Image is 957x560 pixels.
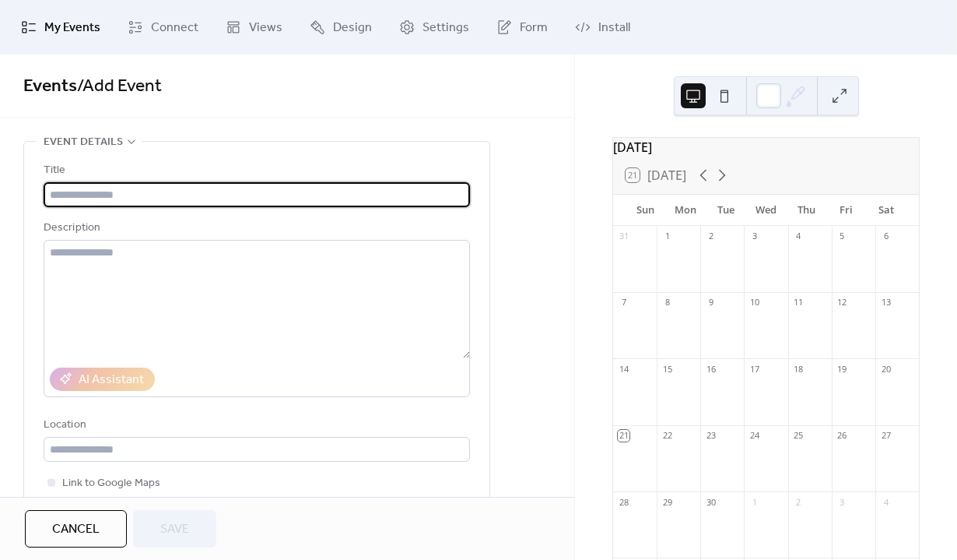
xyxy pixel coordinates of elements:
[746,195,787,226] div: Wed
[249,19,282,37] span: Views
[880,430,892,442] div: 27
[826,195,867,226] div: Fri
[793,363,805,375] div: 18
[598,19,630,37] span: Install
[666,195,706,226] div: Mon
[748,231,760,242] div: 3
[44,133,123,152] span: Event details
[793,297,805,308] div: 11
[661,363,673,375] div: 15
[52,520,100,539] span: Cancel
[748,297,760,308] div: 10
[618,231,629,242] div: 31
[44,161,467,180] div: Title
[836,231,848,242] div: 5
[116,6,210,48] a: Connect
[387,6,481,48] a: Settings
[44,219,467,238] div: Description
[706,195,746,226] div: Tue
[748,496,760,508] div: 1
[866,195,906,226] div: Sat
[836,430,848,442] div: 26
[298,6,384,48] a: Design
[563,6,642,48] a: Install
[618,297,629,308] div: 7
[613,138,919,157] div: [DATE]
[793,496,805,508] div: 2
[214,6,294,48] a: Views
[77,69,162,104] span: / Add Event
[748,430,760,442] div: 24
[836,297,848,308] div: 12
[880,363,892,375] div: 20
[786,195,826,226] div: Thu
[661,297,673,308] div: 8
[422,19,469,37] span: Settings
[661,496,673,508] div: 29
[661,231,673,242] div: 1
[836,496,848,508] div: 3
[9,6,112,48] a: My Events
[626,195,666,226] div: Sun
[661,430,673,442] div: 22
[705,430,717,442] div: 23
[520,19,548,37] span: Form
[44,416,467,435] div: Location
[25,510,127,548] button: Cancel
[705,363,717,375] div: 16
[880,297,892,308] div: 13
[485,6,559,48] a: Form
[618,430,629,442] div: 21
[793,430,805,442] div: 25
[23,69,77,104] a: Events
[618,363,629,375] div: 14
[880,231,892,242] div: 6
[880,496,892,508] div: 4
[793,231,805,242] div: 4
[151,19,198,37] span: Connect
[333,19,372,37] span: Design
[618,496,629,508] div: 28
[705,297,717,308] div: 9
[836,363,848,375] div: 19
[705,496,717,508] div: 30
[44,19,100,37] span: My Events
[748,363,760,375] div: 17
[62,474,160,493] span: Link to Google Maps
[705,231,717,242] div: 2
